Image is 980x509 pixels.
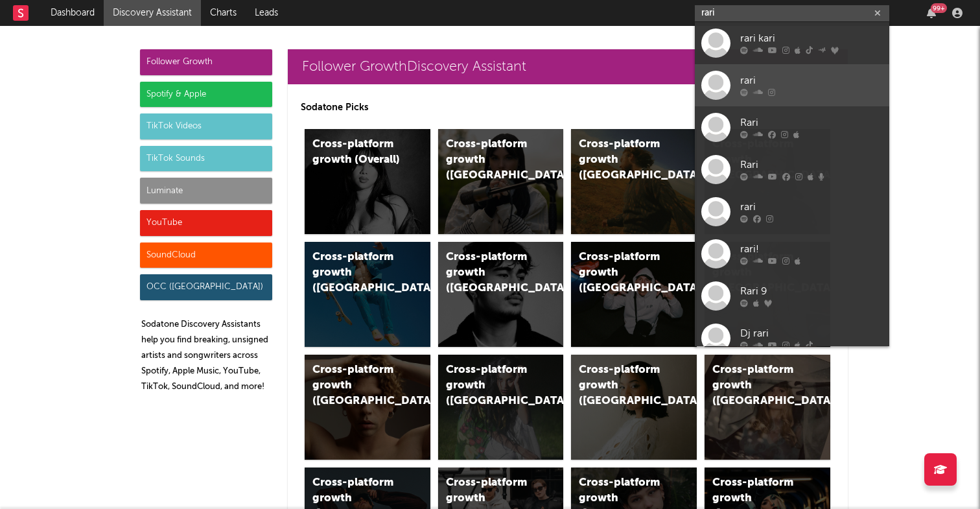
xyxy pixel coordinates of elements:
div: Cross-platform growth ([GEOGRAPHIC_DATA]) [312,362,401,409]
button: 99+ [927,8,936,18]
a: Cross-platform growth ([GEOGRAPHIC_DATA]) [438,355,564,460]
div: Cross-platform growth ([GEOGRAPHIC_DATA]) [579,137,667,183]
a: Rari [695,148,889,191]
a: Cross-platform growth ([GEOGRAPHIC_DATA]) [305,242,430,347]
div: SoundCloud [140,243,272,268]
div: Cross-platform growth ([GEOGRAPHIC_DATA]) [579,362,667,409]
p: Sodatone Discovery Assistants help you find breaking, unsigned artists and songwriters across Spo... [141,317,272,395]
div: Cross-platform growth ([GEOGRAPHIC_DATA]) [446,362,534,409]
div: Cross-platform growth ([GEOGRAPHIC_DATA]) [712,362,800,409]
div: Spotify & Apple [140,82,272,108]
div: rari! [740,242,883,257]
div: Rari [740,158,883,173]
a: Follower GrowthDiscovery Assistant [288,49,848,84]
a: Rari 9 [695,275,889,317]
div: TikTok Sounds [140,146,272,172]
div: TikTok Videos [140,113,272,139]
a: rari kari [695,22,889,64]
div: Luminate [140,178,272,204]
a: rari! [695,233,889,275]
a: rari [695,64,889,106]
div: YouTube [140,210,272,236]
a: Cross-platform growth (Overall) [305,129,430,234]
a: Cross-platform growth ([GEOGRAPHIC_DATA]) [305,355,430,460]
a: Cross-platform growth ([GEOGRAPHIC_DATA]) [705,355,830,460]
div: rari [740,73,883,89]
div: rari [740,200,883,215]
div: Rari [740,115,883,131]
input: Search for artists [695,5,889,21]
div: Dj rari [740,326,883,342]
div: Rari 9 [740,284,883,300]
a: Cross-platform growth ([GEOGRAPHIC_DATA]) [571,355,697,460]
a: Dj rari [695,317,889,359]
div: Cross-platform growth ([GEOGRAPHIC_DATA]) [446,250,534,296]
div: Cross-platform growth ([GEOGRAPHIC_DATA]) [312,250,401,296]
div: OCC ([GEOGRAPHIC_DATA]) [140,274,272,300]
div: Cross-platform growth (Overall) [312,137,401,168]
a: Cross-platform growth ([GEOGRAPHIC_DATA]) [438,242,564,347]
a: Cross-platform growth ([GEOGRAPHIC_DATA]/GSA) [571,242,697,347]
a: Cross-platform growth ([GEOGRAPHIC_DATA]) [571,129,697,234]
a: Rari [695,106,889,148]
div: 99 + [931,3,947,13]
div: Cross-platform growth ([GEOGRAPHIC_DATA]) [446,137,534,183]
a: rari [695,191,889,233]
div: Cross-platform growth ([GEOGRAPHIC_DATA]/GSA) [579,250,667,296]
div: Follower Growth [140,49,272,75]
a: Cross-platform growth ([GEOGRAPHIC_DATA]) [438,129,564,234]
p: Sodatone Picks [301,100,835,115]
div: rari kari [740,31,883,47]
